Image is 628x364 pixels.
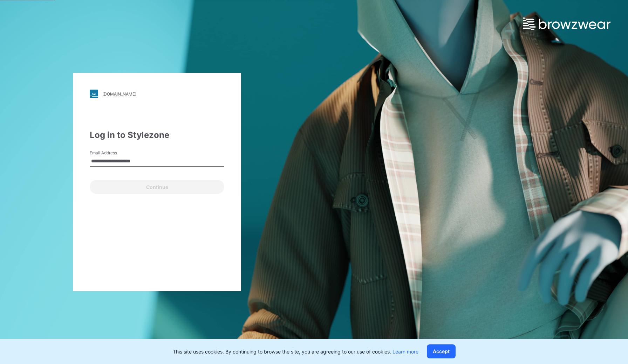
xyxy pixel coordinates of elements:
[90,90,224,98] a: [DOMAIN_NAME]
[90,90,98,98] img: stylezone-logo.562084cfcfab977791bfbf7441f1a819.svg
[392,349,418,355] a: Learn more
[427,344,456,358] button: Accept
[173,348,418,355] p: This site uses cookies. By continuing to browse the site, you are agreeing to our use of cookies.
[90,150,139,156] label: Email Address
[102,91,136,97] div: [DOMAIN_NAME]
[523,17,610,30] img: browzwear-logo.e42bd6dac1945053ebaf764b6aa21510.svg
[90,129,224,141] div: Log in to Stylezone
